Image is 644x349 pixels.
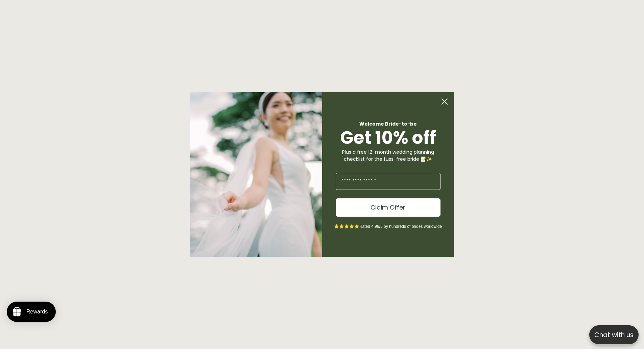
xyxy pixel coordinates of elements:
span: Welcome Bride-to-be [359,121,417,127]
button: Close dialog [438,95,451,108]
span: Get 10% off [340,125,436,150]
p: Chat with us [589,330,639,340]
span: Plus a free 12-month wedding planning checklist for the fuss-free bride 📝✨ [342,149,434,162]
span: ⭐⭐⭐⭐⭐ [334,224,359,229]
span: Rated 4.98/5 by hundreds of brides worldwide [359,224,442,229]
button: Claim Offer [336,198,440,217]
img: Bone and Grey [190,92,322,257]
input: Enter Your Email [336,173,440,190]
div: Rewards [26,309,48,315]
button: Open chatbox [589,325,639,344]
